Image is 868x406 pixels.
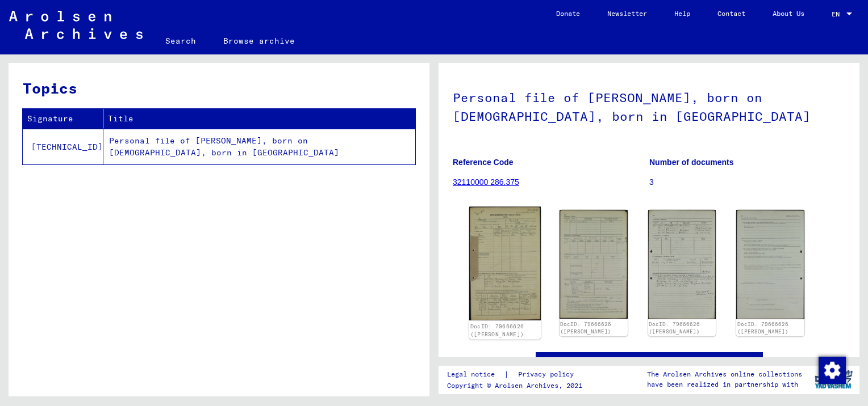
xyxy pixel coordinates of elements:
h3: Topics [23,77,415,99]
p: have been realized in partnership with [647,379,802,390]
img: 001.jpg [469,207,541,320]
td: [TECHNICAL_ID] [23,129,103,164]
a: DocID: 79666626 ([PERSON_NAME]) [470,323,524,338]
img: 002.jpg [560,210,628,319]
th: Signature [23,109,103,129]
img: yv_logo.png [812,365,855,394]
a: Browse archive [210,27,308,54]
p: 3 [649,176,845,188]
img: 004.jpg [736,210,804,319]
img: Change consent [819,357,846,384]
a: 32110000 286.375 [453,177,519,187]
a: See comments created before [DATE] [562,356,736,368]
a: Search [152,27,210,54]
p: Copyright © Arolsen Archives, 2021 [447,380,587,391]
div: | [447,369,587,380]
b: Reference Code [453,158,514,167]
th: Title [103,109,415,129]
span: EN [832,10,844,18]
a: DocID: 79666626 ([PERSON_NAME]) [649,321,700,335]
a: Legal notice [447,369,504,380]
p: The Arolsen Archives online collections [647,369,802,379]
h1: Personal file of [PERSON_NAME], born on [DEMOGRAPHIC_DATA], born in [GEOGRAPHIC_DATA] [453,71,845,140]
img: Arolsen_neg.svg [9,11,143,39]
a: Privacy policy [509,369,587,380]
a: DocID: 79666626 ([PERSON_NAME]) [737,321,788,335]
td: Personal file of [PERSON_NAME], born on [DEMOGRAPHIC_DATA], born in [GEOGRAPHIC_DATA] [103,129,415,164]
b: Number of documents [649,158,734,167]
img: 003.jpg [648,210,716,319]
a: DocID: 79666626 ([PERSON_NAME]) [560,321,611,335]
